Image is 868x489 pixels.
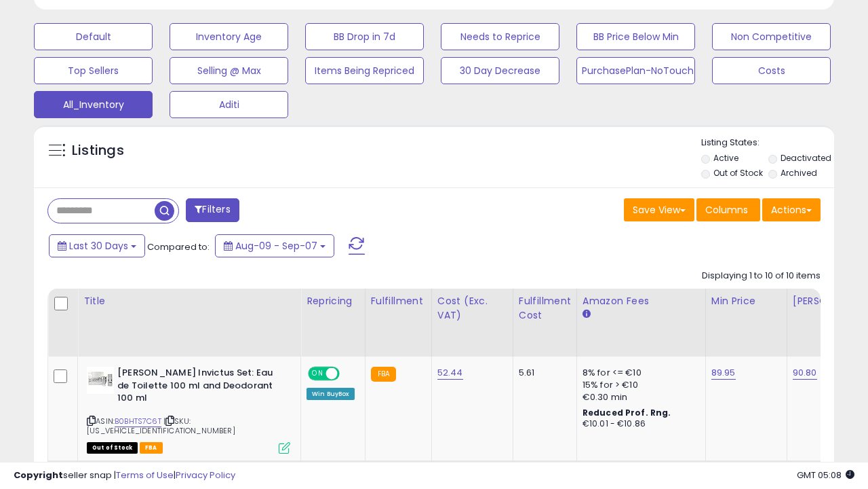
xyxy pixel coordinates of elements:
div: Win BuyBox [307,388,355,400]
label: Deactivated [781,152,831,164]
button: Last 30 Days [49,234,145,257]
div: Displaying 1 to 10 of 10 items [702,270,821,283]
span: Columns [705,203,748,217]
span: FBA [140,442,163,454]
div: Title [83,294,295,308]
button: Aditi [170,91,288,118]
button: Default [34,23,153,50]
button: Needs to Reprice [441,23,559,50]
strong: Copyright [14,469,63,482]
div: Fulfillment [371,294,426,308]
span: All listings that are currently out of stock and unavailable for purchase on Amazon [87,442,138,454]
a: Privacy Policy [176,469,235,482]
div: Min Price [711,294,781,308]
button: BB Drop in 7d [305,23,424,50]
div: Cost (Exc. VAT) [437,294,507,323]
button: Inventory Age [170,23,288,50]
span: OFF [338,368,359,380]
span: 2025-10-8 05:08 GMT [797,469,854,482]
div: Fulfillment Cost [519,294,571,323]
div: seller snap | | [14,469,235,482]
button: All_Inventory [34,91,153,118]
img: 41SHpQeEb7L._SL40_.jpg [87,367,114,394]
button: Costs [712,57,831,84]
button: BB Price Below Min [576,23,695,50]
button: Selling @ Max [170,57,288,84]
small: Amazon Fees. [583,308,591,321]
button: PurchasePlan-NoTouch [576,57,695,84]
span: | SKU: [US_VEHICLE_IDENTIFICATION_NUMBER] [87,416,235,436]
a: 52.44 [437,366,463,380]
div: €0.30 min [583,391,695,403]
label: Out of Stock [713,167,763,179]
div: ASIN: [87,367,290,452]
div: Amazon Fees [583,294,700,308]
button: Non Competitive [712,23,831,50]
b: [PERSON_NAME] Invictus Set: Eau de Toilette 100 ml and Deodorant 100 ml [117,367,282,408]
h5: Listings [72,141,124,160]
label: Active [713,152,738,164]
b: Reduced Prof. Rng. [583,407,671,418]
span: Compared to: [147,240,210,253]
button: Top Sellers [34,57,153,84]
small: FBA [371,367,396,382]
button: Aug-09 - Sep-07 [215,234,334,257]
a: Terms of Use [116,469,174,482]
button: Items Being Repriced [305,57,424,84]
div: 8% for <= €10 [583,367,695,379]
button: Columns [696,198,760,221]
button: Actions [762,198,821,221]
div: Repricing [307,294,359,308]
span: Last 30 Days [69,239,128,253]
div: 5.61 [519,367,566,379]
p: Listing States: [701,137,834,149]
div: 15% for > €10 [583,379,695,391]
a: 90.80 [793,366,817,380]
a: B0BHTS7C6T [115,416,161,427]
button: Save View [624,198,694,221]
button: 30 Day Decrease [441,57,559,84]
div: €10.01 - €10.86 [583,418,695,430]
label: Archived [781,167,817,179]
span: Aug-09 - Sep-07 [235,239,317,253]
a: 89.95 [711,366,736,380]
span: ON [309,368,326,380]
button: Filters [186,198,239,222]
